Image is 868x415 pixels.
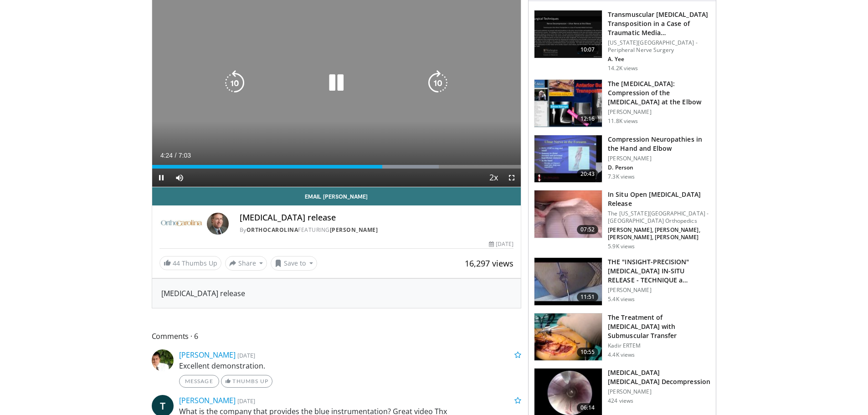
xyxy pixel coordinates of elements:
[577,114,599,123] span: 12:16
[179,360,522,371] p: Excellent demonstration.
[608,368,710,386] h3: [MEDICAL_DATA] [MEDICAL_DATA] Decompression
[240,226,514,234] div: By FEATURING
[577,348,599,357] span: 10:55
[534,313,602,361] img: d5ySKFN8UhyXrjO34xMDoxOm1xO1xPzH_1.150x105_q85_crop-smart_upscale.jpg
[240,213,514,223] h4: [MEDICAL_DATA] release
[608,173,635,180] p: 7.3K views
[534,258,602,305] img: feAgcbrvkPN5ynqH4xMDoxOjBrO-I4W8.150x105_q85_crop-smart_upscale.jpg
[608,351,635,359] p: 4.4K views
[534,190,710,250] a: 07:52 In Situ Open [MEDICAL_DATA] Release The [US_STATE][GEOGRAPHIC_DATA] - [GEOGRAPHIC_DATA] Ort...
[608,342,710,349] p: Kadir ERTEM
[534,257,710,306] a: 11:51 THE "INSIGHT-PRECISION" [MEDICAL_DATA] IN-SITU RELEASE - TECHNIQUE a… [PERSON_NAME] 5.4K views
[608,388,710,395] p: [PERSON_NAME]
[161,288,512,299] div: [MEDICAL_DATA] release
[534,10,710,72] a: 10:07 Transmuscular [MEDICAL_DATA] Transposition in a Case of Traumatic Media… [US_STATE][GEOGRAP...
[152,330,522,342] span: Comments 6
[608,10,710,37] h3: Transmuscular [MEDICAL_DATA] Transposition in a Case of Traumatic Media…
[608,190,710,208] h3: In Situ Open [MEDICAL_DATA] Release
[237,397,255,405] small: [DATE]
[489,240,514,248] div: [DATE]
[534,135,602,183] img: b54436d8-8e88-4114-8e17-c60436be65a7.150x105_q85_crop-smart_upscale.jpg
[608,287,710,294] p: [PERSON_NAME]
[608,164,710,171] p: D. Person
[152,165,521,169] div: Progress Bar
[608,65,638,72] p: 14.2K views
[608,118,638,125] p: 11.8K views
[608,108,710,116] p: [PERSON_NAME]
[503,169,521,187] button: Fullscreen
[159,213,203,235] img: OrthoCarolina
[608,79,710,107] h3: The [MEDICAL_DATA]: Compression of the [MEDICAL_DATA] at the Elbow
[152,187,521,205] a: Email [PERSON_NAME]
[608,313,710,340] h3: The Treatment of [MEDICAL_DATA] with Submuscular Transfer
[225,256,267,271] button: Share
[608,135,710,153] h3: Compression Neuropathies in the Hand and Elbow
[577,403,599,412] span: 06:14
[170,169,189,187] button: Mute
[608,155,710,162] p: [PERSON_NAME]
[484,169,503,187] button: Playback Rate
[608,210,710,225] p: The [US_STATE][GEOGRAPHIC_DATA] - [GEOGRAPHIC_DATA] Orthopedics
[237,351,255,359] small: [DATE]
[152,169,170,187] button: Pause
[159,256,221,270] a: 44 Thumbs Up
[247,226,298,234] a: OrthoCarolina
[330,226,378,234] a: [PERSON_NAME]
[534,190,602,238] img: 0b6080ae-6dc8-43bf-97c3-fccb8b25af89.150x105_q85_crop-smart_upscale.jpg
[534,80,602,127] img: 318007_0003_1.png.150x105_q85_crop-smart_upscale.jpg
[577,292,599,302] span: 11:51
[577,45,599,54] span: 10:07
[271,256,317,271] button: Save to
[608,257,710,285] h3: THE "INSIGHT-PRECISION" [MEDICAL_DATA] IN-SITU RELEASE - TECHNIQUE a…
[160,152,173,159] span: 4:24
[173,259,180,267] span: 44
[534,313,710,361] a: 10:55 The Treatment of [MEDICAL_DATA] with Submuscular Transfer Kadir ERTEM 4.4K views
[179,350,236,360] a: [PERSON_NAME]
[179,395,236,405] a: [PERSON_NAME]
[608,56,710,63] p: A. Yee
[608,243,635,250] p: 5.9K views
[152,349,174,371] img: Avatar
[534,10,602,58] img: Videography---Title-Standard_1.jpg.150x105_q85_crop-smart_upscale.jpg
[175,152,177,159] span: /
[534,135,710,183] a: 20:43 Compression Neuropathies in the Hand and Elbow [PERSON_NAME] D. Person 7.3K views
[608,226,710,241] p: [PERSON_NAME], [PERSON_NAME], [PERSON_NAME], [PERSON_NAME]
[608,397,633,405] p: 424 views
[207,213,229,235] img: Avatar
[534,79,710,128] a: 12:16 The [MEDICAL_DATA]: Compression of the [MEDICAL_DATA] at the Elbow [PERSON_NAME] 11.8K views
[608,296,635,303] p: 5.4K views
[221,375,272,388] a: Thumbs Up
[465,258,514,269] span: 16,297 views
[608,39,710,54] p: [US_STATE][GEOGRAPHIC_DATA] - Peripheral Nerve Surgery
[577,225,599,234] span: 07:52
[179,152,191,159] span: 7:03
[577,169,599,179] span: 20:43
[179,375,219,388] a: Message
